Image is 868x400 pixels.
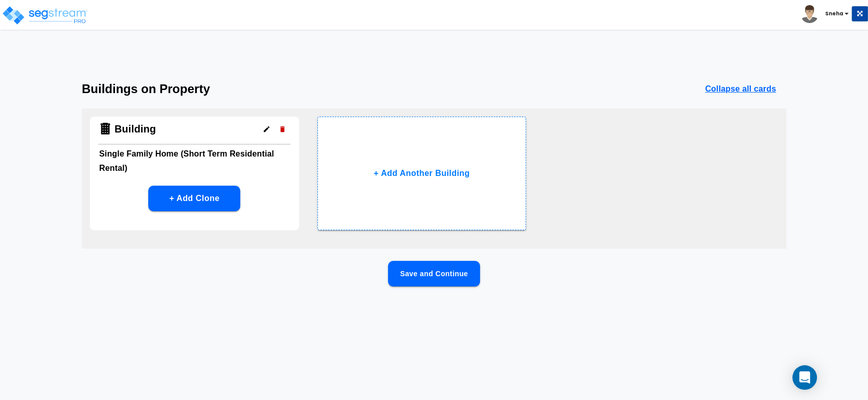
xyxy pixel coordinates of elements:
[115,123,156,136] h4: Building
[82,82,210,96] h3: Buildings on Property
[792,365,817,390] div: Open Intercom Messenger
[388,261,480,286] button: Save and Continue
[98,122,112,136] img: Building Icon
[99,147,290,175] h6: Single Family Home (Short Term Residential Rental)
[2,5,88,26] img: logo_pro_r.png
[825,10,843,17] b: Sneha
[705,83,776,95] p: Collapse all cards
[148,186,240,211] button: + Add Clone
[317,117,527,230] button: + Add Another Building
[801,5,818,23] img: avatar.png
